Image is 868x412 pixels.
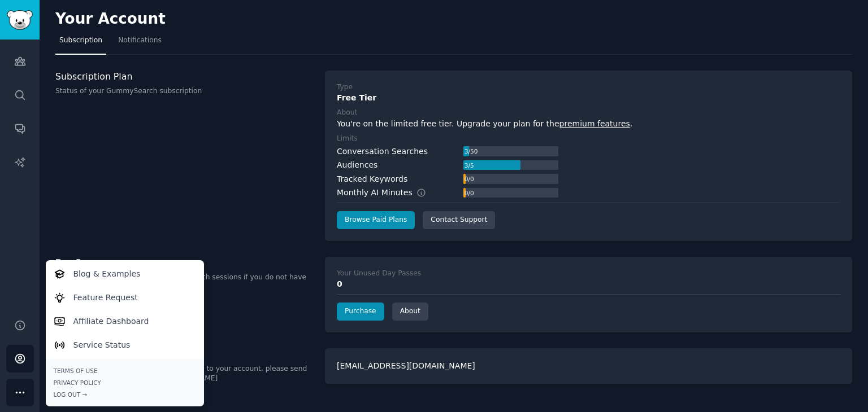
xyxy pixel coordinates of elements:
h2: Your Account [55,10,166,28]
h3: Subscription Plan [55,71,313,82]
div: You're on the limited free tier. Upgrade your plan for the . [337,118,840,130]
div: 0 / 0 [463,174,475,184]
div: 3 / 50 [463,146,479,156]
span: Notifications [118,36,162,46]
a: Blog & Examples [47,262,202,286]
p: Status of your GummySearch subscription [55,86,313,97]
a: Subscription [55,32,106,55]
div: 0 [337,278,840,290]
div: Your Unused Day Passes [337,269,421,279]
div: Type [337,82,353,93]
a: Affiliate Dashboard [47,309,202,333]
div: 3 / 5 [463,160,475,170]
div: Audiences [337,159,377,171]
p: Service Status [73,339,131,351]
div: Tracked Keywords [337,173,407,185]
a: Purchase [337,303,384,321]
a: Terms of Use [54,367,196,375]
a: Privacy Policy [54,379,196,387]
p: Feature Request [73,292,138,304]
img: GummySearch logo [7,10,33,30]
div: About [337,108,357,118]
h3: Day Passes [55,257,313,269]
a: Feature Request [47,286,202,309]
a: Service Status [47,333,202,357]
div: [EMAIL_ADDRESS][DOMAIN_NAME] [325,348,852,384]
a: About [392,303,428,321]
span: Subscription [59,36,102,46]
div: Monthly AI Minutes [337,187,438,199]
a: Contact Support [423,211,495,229]
a: Browse Paid Plans [337,211,415,229]
div: Log Out → [54,391,196,398]
a: premium features [559,119,630,128]
div: Limits [337,134,358,144]
p: Blog & Examples [73,268,141,280]
a: Notifications [114,32,166,55]
div: 0 / 0 [463,188,475,198]
div: Free Tier [337,92,840,104]
p: Affiliate Dashboard [73,315,149,327]
div: Conversation Searches [337,146,428,157]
